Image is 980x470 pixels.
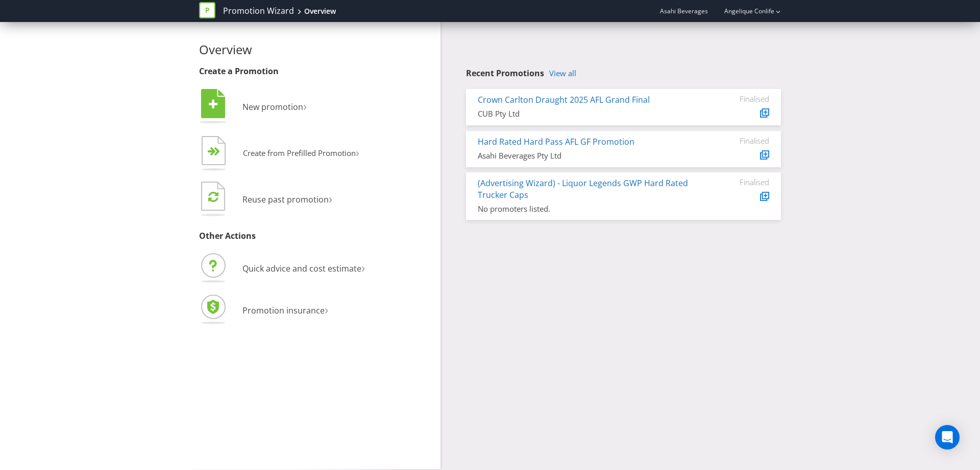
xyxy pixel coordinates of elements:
[199,133,360,174] button: Create from Prefilled Promotion›
[478,94,650,105] a: Crown Carlton Draught 2025 AFL Grand Final
[242,305,325,316] span: Promotion insurance
[208,191,218,203] tspan: 
[242,263,361,274] span: Quick advice and cost estimate
[214,147,220,156] tspan: 
[325,301,328,318] span: ›
[935,425,960,450] div: Open Intercom Messenger
[549,69,576,78] a: View all
[478,108,693,119] div: CUB Pty Ltd
[708,94,769,103] div: Finalised
[199,67,433,76] h3: Create a Promotion
[714,7,774,15] a: Angelique Conlife
[242,194,329,205] span: Reuse past promotion
[660,7,708,15] span: Asahi Beverages
[708,136,769,145] div: Finalised
[304,6,336,16] div: Overview
[361,259,365,276] span: ›
[478,136,634,147] a: Hard Rated Hard Pass AFL GF Promotion
[466,68,544,79] span: Recent Promotions
[356,144,359,160] span: ›
[329,190,332,207] span: ›
[199,43,433,56] h2: Overview
[303,97,307,114] span: ›
[209,99,218,110] tspan: 
[243,148,356,158] span: Create from Prefilled Promotion
[708,177,769,187] div: Finalised
[199,232,433,241] h3: Other Actions
[478,150,693,161] div: Asahi Beverages Pty Ltd
[478,204,693,214] div: No promoters listed.
[223,5,294,17] a: Promotion Wizard
[199,305,328,316] a: Promotion insurance›
[242,101,303,113] span: New promotion
[478,177,688,200] a: (Advertising Wizard) - Liquor Legends GWP Hard Rated Trucker Caps
[199,263,365,274] a: Quick advice and cost estimate›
